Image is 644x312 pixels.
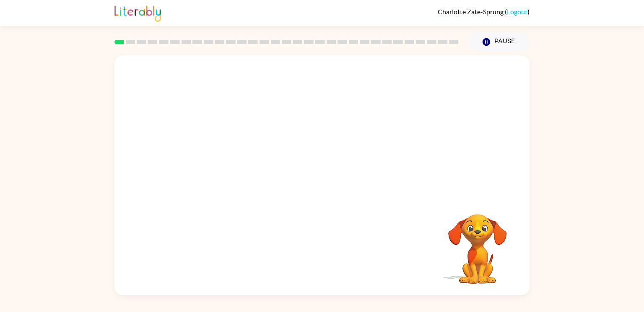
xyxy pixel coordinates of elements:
a: Logout [507,8,527,16]
span: Charlotte Zate-Sprung [438,8,505,16]
video: Your browser must support playing .mp4 files to use Literably. Please try using another browser. [436,201,519,285]
button: Pause [469,32,530,52]
div: ( ) [438,8,530,16]
img: Literably [114,3,161,22]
